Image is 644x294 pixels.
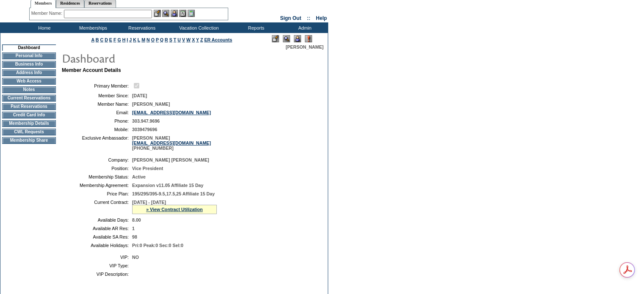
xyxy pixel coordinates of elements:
a: ER Accounts [204,37,232,42]
a: V [182,37,185,42]
td: Mobile: [65,127,129,132]
img: b_calculator.gif [188,10,195,17]
td: Company: [65,157,129,162]
a: T [174,37,177,42]
td: Primary Member: [65,82,129,90]
span: [PERSON_NAME] [132,102,170,107]
b: Member Account Details [62,67,121,73]
span: Expansion v11.05 Affiliate 15 Day [132,183,203,188]
a: S [169,37,172,42]
span: :: [307,15,310,21]
a: A [91,37,94,42]
td: Dashboard [2,44,56,51]
span: 98 [132,234,137,239]
a: K [133,37,136,42]
a: G [117,37,121,42]
a: J [129,37,132,42]
span: Vice President [132,166,163,171]
td: Personal Info [2,52,56,59]
td: Price Plan: [65,191,129,196]
td: Member Name: [65,102,129,107]
span: Active [132,174,146,179]
td: Home [19,22,68,33]
td: Memberships [68,22,116,33]
td: Credit Card Info [2,112,56,118]
img: b_edit.gif [154,10,161,17]
span: [DATE] [132,93,147,98]
a: D [105,37,108,42]
a: Y [196,37,199,42]
span: 195/295/395-9.5,17.5,25 Affiliate 15 Day [132,191,215,196]
a: Q [160,37,163,42]
a: U [177,37,181,42]
a: H [122,37,126,42]
a: W [186,37,191,42]
a: O [151,37,155,42]
span: Pri:0 Peak:0 Sec:0 Sel:0 [132,243,183,248]
td: Vacation Collection [165,22,231,33]
img: Log Concern/Member Elevation [305,35,312,42]
span: 8.00 [132,217,141,223]
a: Z [200,37,203,42]
td: Address Info [2,69,56,76]
td: Reports [231,22,279,33]
td: Web Access [2,78,56,85]
a: Help [316,15,327,21]
a: X [192,37,195,42]
td: Membership Agreement: [65,183,129,188]
span: [PERSON_NAME] [PHONE_NUMBER] [132,135,211,151]
td: Available Days: [65,217,129,223]
td: Membership Share [2,137,56,144]
td: VIP Type: [65,263,129,268]
a: R [165,37,168,42]
span: [PERSON_NAME] [286,44,323,49]
td: Admin [279,22,328,33]
a: [EMAIL_ADDRESS][DOMAIN_NAME] [132,110,211,115]
img: pgTtlDashboard.gif [61,49,231,66]
td: Member Since: [65,93,129,98]
img: Impersonate [171,10,178,17]
td: Available Holidays: [65,243,129,248]
td: Position: [65,166,129,171]
span: [DATE] - [DATE] [132,200,166,205]
a: C [100,37,103,42]
td: CWL Requests [2,129,56,135]
a: Sign Out [280,15,301,21]
span: NO [132,255,139,260]
a: [EMAIL_ADDRESS][DOMAIN_NAME] [132,140,211,146]
img: Reservations [179,10,186,17]
span: 1 [132,226,135,231]
td: Available AR Res: [65,226,129,231]
a: M [141,37,145,42]
span: 3039479696 [132,127,157,132]
a: B [96,37,99,42]
td: VIP: [65,255,129,260]
td: Current Contract: [65,200,129,214]
span: 303.947.9696 [132,118,160,124]
td: VIP Description: [65,272,129,277]
a: I [127,37,128,42]
a: P [156,37,159,42]
div: Member Name: [31,10,64,17]
td: Phone: [65,118,129,124]
td: Email: [65,110,129,115]
a: » View Contract Utilization [146,207,203,212]
a: F [113,37,116,42]
img: View Mode [283,35,290,42]
img: Edit Mode [272,35,279,42]
a: L [138,37,140,42]
td: Business Info [2,61,56,68]
a: N [146,37,150,42]
td: Reservations [116,22,165,33]
td: Past Reservations [2,103,56,110]
td: Membership Details [2,120,56,127]
img: Impersonate [294,35,301,42]
td: Exclusive Ambassador: [65,135,129,151]
a: E [109,37,112,42]
td: Available SA Res: [65,234,129,239]
td: Current Reservations [2,95,56,102]
img: View [162,10,169,17]
span: [PERSON_NAME] [PERSON_NAME] [132,157,209,162]
td: Notes [2,86,56,93]
td: Membership Status: [65,174,129,179]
